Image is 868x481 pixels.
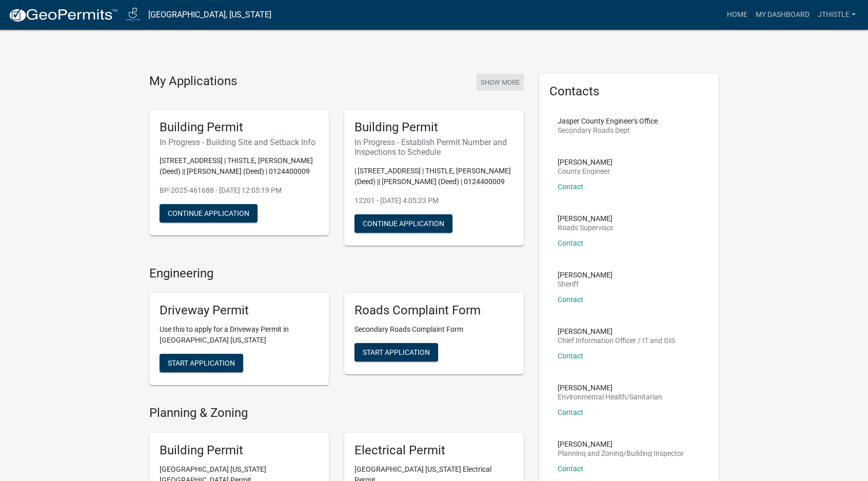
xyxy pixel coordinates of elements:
p: Use this to apply for a Driveway Permit in [GEOGRAPHIC_DATA] [US_STATE] [160,324,319,346]
a: Contact [558,183,583,191]
a: Contact [558,352,583,360]
button: Start Application [160,354,243,372]
p: Jasper County Engineer's Office [558,117,658,125]
p: Chief Information Officer / IT and GIS [558,337,675,344]
img: Jasper County, Iowa [126,8,140,22]
a: Contact [558,239,583,247]
p: Secondary Roads Complaint Form [354,324,514,335]
p: [PERSON_NAME] [558,215,614,222]
p: Planning and Zoning/Building Inspector [558,450,684,457]
p: [PERSON_NAME] [558,440,684,448]
button: Continue Application [160,204,258,223]
p: 12201 - [DATE] 4:05:23 PM [354,195,514,206]
button: Start Application [354,343,438,362]
p: County Engineer [558,168,613,175]
p: [PERSON_NAME] [558,158,613,166]
p: [PERSON_NAME] [558,271,613,278]
p: Sheriff [558,280,613,288]
p: Roads Supervisor [558,224,614,231]
h5: Building Permit [354,120,514,135]
h5: Roads Complaint Form [354,303,514,318]
h6: In Progress - Building Site and Setback Info [160,137,319,147]
h5: Driveway Permit [160,303,319,318]
p: [PERSON_NAME] [558,384,662,391]
p: BP-2025-461688 - [DATE] 12:05:19 PM [160,185,319,196]
h5: Building Permit [160,120,319,135]
a: jthistle [814,5,860,25]
a: Contact [558,465,583,473]
p: Environmental Health/Sanitarian [558,393,662,400]
a: My Dashboard [752,5,814,25]
h4: My Applications [149,74,237,89]
p: Secondary Roads Dept [558,127,658,134]
span: Start Application [363,348,430,356]
button: Continue Application [354,214,452,233]
a: Home [723,5,752,25]
p: [STREET_ADDRESS] | THISTLE, [PERSON_NAME] (Deed) || [PERSON_NAME] (Deed) | 0124400009 [160,155,319,177]
h5: Electrical Permit [354,443,514,458]
a: Contact [558,295,583,304]
h4: Engineering [149,266,524,281]
h4: Planning & Zoning [149,406,524,420]
a: [GEOGRAPHIC_DATA], [US_STATE] [148,6,271,24]
button: Show More [477,74,524,91]
p: | [STREET_ADDRESS] | THISTLE, [PERSON_NAME] (Deed) || [PERSON_NAME] (Deed) | 0124400009 [354,166,514,187]
span: Start Application [168,359,235,367]
h5: Building Permit [160,443,319,458]
a: Contact [558,408,583,416]
h6: In Progress - Establish Permit Number and Inspections to Schedule [354,137,514,157]
h5: Contacts [549,84,708,99]
p: [PERSON_NAME] [558,328,675,335]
